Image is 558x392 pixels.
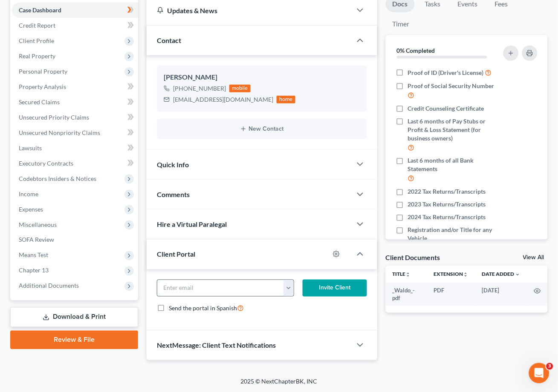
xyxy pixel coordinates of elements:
span: Registration and/or Title for any Vehicle [408,226,500,243]
span: Unsecured Nonpriority Claims [19,129,100,136]
span: Lawsuits [19,144,42,152]
td: PDF [427,283,475,306]
button: Invite Client [303,280,367,297]
span: Proof of Social Security Number [408,82,494,90]
span: Executory Contracts [19,160,73,167]
span: Secured Claims [19,98,60,106]
span: Hire a Virtual Paralegal [157,220,227,228]
div: home [277,96,295,103]
td: _Waldo_-pdf [386,283,427,306]
input: Enter email [157,280,283,296]
a: Download & Print [10,307,138,327]
span: SOFA Review [19,236,54,243]
a: Credit Report [12,18,138,33]
a: Unsecured Priority Claims [12,110,138,125]
span: Quick Info [157,160,189,169]
span: 3 [546,363,553,370]
span: Last 6 months of Pay Stubs or Profit & Loss Statement (for business owners) [408,117,500,143]
span: Means Test [19,252,48,259]
span: Expenses [19,206,43,213]
span: Client Portal [157,250,195,258]
a: Lawsuits [12,140,138,156]
span: Codebtors Insiders & Notices [19,175,96,182]
span: Credit Report [19,22,55,29]
span: Property Analysis [19,83,66,90]
td: [DATE] [475,283,527,306]
iframe: Intercom live chat [529,363,549,383]
a: Executory Contracts [12,156,138,171]
span: Real Property [19,52,55,60]
div: mobile [229,85,251,92]
span: Miscellaneous [19,221,57,228]
span: 2022 Tax Returns/Transcripts [408,187,486,196]
a: Titleunfold_more [393,271,411,278]
a: Timer [386,16,416,32]
button: New Contact [164,126,360,132]
span: Case Dashboard [19,6,61,14]
div: Updates & News [157,6,341,15]
i: unfold_more [406,272,411,278]
a: Unsecured Nonpriority Claims [12,125,138,140]
a: View All [523,255,544,261]
span: Chapter 13 [19,267,49,274]
span: 2024 Tax Returns/Transcripts [408,213,486,221]
div: [PHONE_NUMBER] [173,84,226,93]
span: Proof of ID (Driver's License) [408,69,484,77]
a: Review & File [10,331,138,349]
span: Comments [157,190,190,198]
div: Client Documents [386,253,440,262]
div: [PERSON_NAME] [164,72,360,83]
a: Case Dashboard [12,3,138,18]
span: Last 6 months of all Bank Statements [408,156,500,173]
i: unfold_more [463,272,468,278]
a: Date Added expand_more [482,271,520,278]
span: Personal Property [19,68,67,75]
a: Property Analysis [12,79,138,94]
a: Extensionunfold_more [434,271,468,278]
a: SOFA Review [12,232,138,248]
span: Send the portal in Spanish [169,305,237,312]
span: Credit Counseling Certificate [408,104,484,113]
span: Additional Documents [19,282,79,289]
span: Contact [157,36,181,44]
a: Secured Claims [12,94,138,110]
span: NextMessage: Client Text Notifications [157,341,276,349]
span: Unsecured Priority Claims [19,114,89,121]
i: expand_more [515,272,520,278]
div: [EMAIL_ADDRESS][DOMAIN_NAME] [173,95,273,104]
span: Client Profile [19,37,54,44]
span: 2023 Tax Returns/Transcripts [408,200,486,209]
strong: 0% Completed [397,47,435,54]
span: Income [19,190,38,197]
